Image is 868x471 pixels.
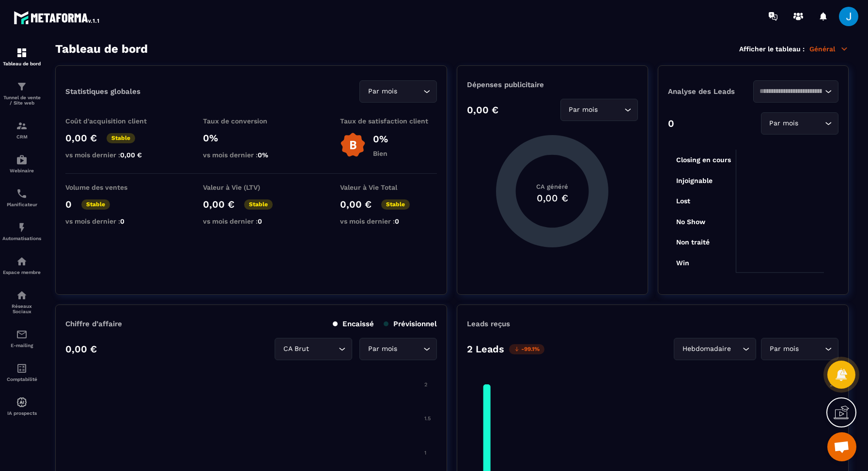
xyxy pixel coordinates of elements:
[384,319,437,328] p: Prévisionnel
[2,202,41,207] p: Planificateur
[467,104,498,116] p: 0,00 €
[373,133,388,145] p: 0%
[55,42,148,56] h3: Tableau de bord
[203,151,300,159] p: vs mois dernier :
[2,95,41,106] p: Tunnel de vente / Site web
[467,80,637,89] p: Dépenses publicitaire
[674,338,756,360] div: Search for option
[359,338,437,360] div: Search for option
[381,199,410,210] p: Stable
[244,199,273,210] p: Stable
[16,47,28,59] img: formation
[2,304,41,314] p: Réseaux Sociaux
[16,120,28,132] img: formation
[2,61,41,66] p: Tableau de bord
[2,147,41,181] a: automationsautomationsWebinaire
[680,344,733,354] span: Hebdomadaire
[827,432,856,461] a: Ouvrir le chat
[676,259,689,267] tspan: Win
[801,118,822,129] input: Search for option
[2,410,41,416] p: IA prospects
[2,321,41,355] a: emailemailE-mailing
[2,214,41,248] a: automationsautomationsAutomatisations
[2,113,41,147] a: formationformationCRM
[65,132,97,144] p: 0,00 €
[2,181,41,214] a: schedulerschedulerPlanificateur
[16,188,28,199] img: scheduler
[203,117,300,125] p: Taux de conversion
[107,133,135,143] p: Stable
[767,344,801,354] span: Par mois
[424,381,427,388] tspan: 2
[801,344,822,354] input: Search for option
[65,87,140,96] p: Statistiques globales
[203,198,234,210] p: 0,00 €
[761,112,838,135] div: Search for option
[340,217,437,225] p: vs mois dernier :
[676,218,705,226] tspan: No Show
[2,40,41,74] a: formationformationTableau de bord
[2,248,41,282] a: automationsautomationsEspace membre
[16,289,28,301] img: social-network
[809,45,849,53] p: Général
[366,86,399,97] span: Par mois
[567,105,600,115] span: Par mois
[203,217,300,225] p: vs mois dernier :
[120,217,124,225] span: 0
[560,99,638,121] div: Search for option
[16,154,28,166] img: automations
[203,183,300,191] p: Valeur à Vie (LTV)
[2,168,41,173] p: Webinaire
[16,81,28,92] img: formation
[753,80,838,103] div: Search for option
[2,270,41,275] p: Espace membre
[16,256,28,267] img: automations
[395,217,399,225] span: 0
[281,344,311,354] span: CA Brut
[2,134,41,139] p: CRM
[668,118,674,129] p: 0
[65,217,162,225] p: vs mois dernier :
[65,319,122,328] p: Chiffre d’affaire
[366,344,399,354] span: Par mois
[676,238,709,246] tspan: Non traité
[2,282,41,321] a: social-networksocial-networkRéseaux Sociaux
[399,86,421,97] input: Search for option
[676,197,690,205] tspan: Lost
[668,87,753,96] p: Analyse des Leads
[258,217,262,225] span: 0
[275,338,352,360] div: Search for option
[676,177,712,185] tspan: Injoignable
[203,132,300,144] p: 0%
[600,105,622,115] input: Search for option
[120,151,142,159] span: 0,00 €
[65,343,97,355] p: 0,00 €
[65,183,162,191] p: Volume des ventes
[424,415,431,422] tspan: 1.5
[340,183,437,191] p: Valeur à Vie Total
[467,343,504,355] p: 2 Leads
[340,132,366,158] img: b-badge-o.b3b20ee6.svg
[16,222,28,233] img: automations
[65,198,72,210] p: 0
[2,343,41,348] p: E-mailing
[311,344,336,354] input: Search for option
[333,319,374,328] p: Encaissé
[14,9,101,26] img: logo
[340,117,437,125] p: Taux de satisfaction client
[424,450,426,456] tspan: 1
[340,198,372,210] p: 0,00 €
[2,74,41,113] a: formationformationTunnel de vente / Site web
[676,156,730,164] tspan: Closing en cours
[16,396,28,408] img: automations
[733,344,740,354] input: Search for option
[739,45,805,53] p: Afficher le tableau :
[509,344,544,354] p: -99.1%
[16,329,28,340] img: email
[759,86,822,97] input: Search for option
[2,355,41,389] a: accountantaccountantComptabilité
[761,338,838,360] div: Search for option
[65,151,162,159] p: vs mois dernier :
[2,236,41,241] p: Automatisations
[65,117,162,125] p: Coût d'acquisition client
